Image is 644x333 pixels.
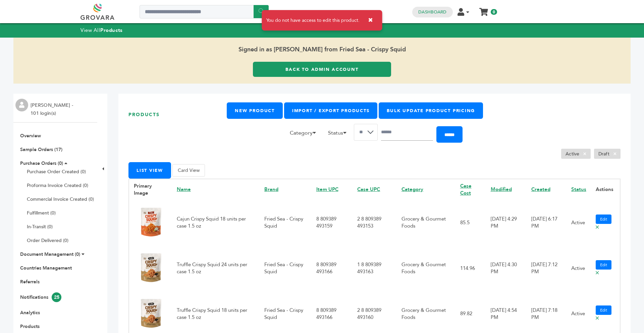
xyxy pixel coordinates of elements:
td: Fried Sea - Crispy Squid [260,200,312,245]
a: Commercial Invoice Created (0) [27,196,94,202]
span: You do not have access to edit this product. [266,17,360,24]
a: New Product [227,102,282,119]
button: Card View [172,164,205,177]
td: Active [567,200,591,245]
a: In-Transit (0) [27,224,53,230]
td: [DATE] 4:30 PM [486,245,527,291]
input: Search a product or brand... [140,5,269,18]
span: Signed in as [PERSON_NAME] from Fried Sea - Crispy Squid [13,38,631,62]
a: Case Cost [460,183,472,196]
a: Edit [596,215,611,224]
img: No Image [134,296,167,330]
a: Overview [20,133,41,139]
img: No Image [134,250,167,284]
th: Primary Image [129,179,172,200]
a: Order Delivered (0) [27,237,68,244]
td: Grocery & Gourmet Foods [397,245,455,291]
a: Category [401,186,423,193]
td: [DATE] 4:29 PM [486,200,527,245]
img: No Image [134,205,167,238]
th: Actions [591,179,620,200]
button: List View [128,162,171,179]
a: Referrals [20,279,40,285]
span: 0 [491,9,497,15]
span: 25 [52,292,61,302]
a: Import / Export Products [284,102,377,119]
button: ✖ [363,13,378,27]
a: Case UPC [357,186,380,193]
td: 2 8 809389 493153 [353,200,396,245]
a: Countries Management [20,265,72,271]
li: Status [325,129,354,140]
td: 8 809389 493159 [312,200,353,245]
li: [PERSON_NAME] - 101 login(s) [31,101,75,117]
span: × [609,150,621,158]
td: 114.96 [455,245,486,291]
a: Notifications25 [20,294,61,300]
a: View AllProducts [80,27,123,34]
li: Draft [594,149,621,159]
a: Edit [596,260,611,270]
td: [DATE] 6:17 PM [527,200,567,245]
a: Purchase Orders (0) [20,160,63,166]
td: Active [567,245,591,291]
td: Truffle Crispy Squid 24 units per case 1.5 oz [172,245,260,291]
a: Analytics [20,310,40,316]
a: Edit [596,305,611,315]
input: Search [381,124,433,141]
li: Category [286,129,323,140]
a: Dashboard [418,9,446,15]
h1: Products [128,102,227,127]
a: Document Management (0) [20,251,80,257]
a: Fulfillment (0) [27,210,56,216]
td: 8 809389 493166 [312,245,353,291]
td: 85.5 [455,200,486,245]
li: Active [561,149,591,159]
a: Sample Orders (17) [20,146,62,153]
td: Fried Sea - Crispy Squid [260,245,312,291]
a: Products [20,323,40,330]
td: [DATE] 7:12 PM [527,245,567,291]
td: 1 8 809389 493163 [353,245,396,291]
a: Modified [491,186,512,193]
td: Cajun Crispy Squid 18 units per case 1.5 oz [172,200,260,245]
strong: Products [100,27,122,34]
a: Back to Admin Account [253,62,391,77]
a: Status [571,186,586,193]
a: Proforma Invoice Created (0) [27,182,88,189]
a: Bulk Update Product Pricing [379,102,483,119]
a: Name [177,186,191,193]
img: profile.png [15,99,28,111]
a: Brand [264,186,278,193]
a: My Cart [480,6,488,13]
a: Item UPC [316,186,338,193]
td: Grocery & Gourmet Foods [397,200,455,245]
a: Purchase Order Created (0) [27,169,86,175]
a: Created [531,186,550,193]
span: × [579,150,590,158]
